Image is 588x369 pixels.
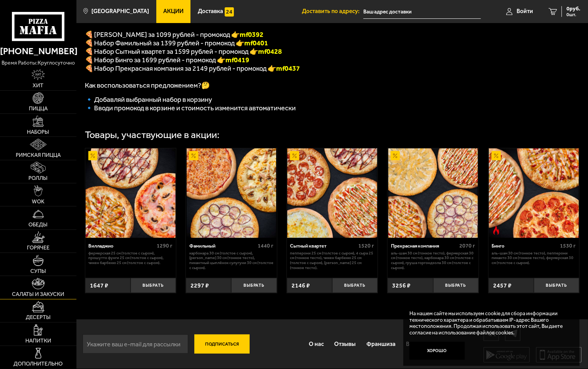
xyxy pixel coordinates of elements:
a: АкционныйФамильный [186,148,277,238]
b: mf0419 [226,56,250,64]
span: 🔹 Добавляй выбранный набор в корзину [85,95,212,104]
button: Хорошо [409,342,465,360]
span: 🍕 [PERSON_NAME] за 1099 рублей - промокод 👉 [85,30,264,39]
span: 1530 г [560,243,576,249]
span: Римская пицца [16,153,61,158]
span: 🍕 Набор Сытный квартет за 1599 рублей - промокод 👉 [85,47,282,56]
span: 🍕 Набор Бинго за 1699 рублей - промокод 👉 [85,56,250,64]
p: Аль-Шам 30 см (тонкое тесто), Пепперони Пиканто 30 см (тонкое тесто), Фермерская 30 см (толстое с... [492,251,576,266]
span: 🍕 Набор Прекрасная компания за 2149 рублей - промокод 👉 [85,64,277,73]
span: Десерты [26,315,51,320]
a: Вакансии [401,334,437,354]
img: Вилладжио [86,148,176,238]
span: Горячее [27,245,50,251]
span: Супы [30,269,46,274]
div: Бинго [492,243,558,249]
span: Как воспользоваться предложением?🤔 [85,81,210,90]
span: Акции [163,8,184,14]
button: Выбрать [433,278,479,293]
img: Акционный [492,151,501,160]
span: 3256 ₽ [392,282,411,289]
span: Наборы [27,130,50,135]
span: 🔹 Вводи промокод в корзине и стоимость изменится автоматически [85,104,296,112]
a: Отзывы [329,334,361,354]
span: Хит [33,83,44,88]
a: АкционныйСытный квартет [287,148,378,238]
span: 1290 г [157,243,172,249]
a: О нас [303,334,329,354]
font: mf0392 [240,30,264,39]
span: Роллы [29,176,48,181]
span: WOK [32,199,45,204]
p: Фермерская 25 см (толстое с сыром), Прошутто Фунги 25 см (толстое с сыром), Чикен Барбекю 25 см (... [88,251,172,266]
button: Выбрать [332,278,378,293]
img: Акционный [290,151,299,160]
a: АкционныйОстрое блюдоБинго [489,148,580,238]
span: Дополнительно [14,361,63,367]
span: 1647 ₽ [90,282,108,289]
img: Сытный квартет [287,148,377,238]
span: Доставка [198,8,223,14]
div: Сытный квартет [290,243,356,249]
img: 15daf4d41897b9f0e9f617042186c801.svg [225,7,234,17]
p: Пепперони 25 см (толстое с сыром), 4 сыра 25 см (тонкое тесто), Чикен Барбекю 25 см (толстое с сы... [290,251,374,271]
span: Обеды [29,222,48,228]
span: mf0437 [277,64,300,73]
a: Франшиза [361,334,401,354]
span: 2297 ₽ [190,282,209,289]
span: [GEOGRAPHIC_DATA] [91,8,149,14]
img: Акционный [88,151,98,160]
div: Прекрасная компания [391,243,457,249]
p: Карбонара 30 см (толстое с сыром), [PERSON_NAME] 30 см (тонкое тесто), Пикантный цыплёнок сулугун... [189,251,273,271]
span: 2070 г [459,243,475,249]
span: Салаты и закуски [12,292,65,297]
span: Войти [517,8,533,14]
span: Доставить по адресу: [302,8,363,14]
span: 1440 г [258,243,273,249]
input: Укажите ваш e-mail для рассылки [83,334,188,354]
img: Акционный [189,151,198,160]
span: 🍕 Набор Фамильный за 1399 рублей - промокод 👉 [85,39,268,47]
span: 2457 ₽ [493,282,512,289]
a: АкционныйПрекрасная компания [388,148,479,238]
div: Товары, участвующие в акции: [85,130,220,140]
button: Выбрать [231,278,277,293]
b: mf0401 [245,39,268,47]
span: 0 шт. [566,12,580,17]
img: Фамильный [187,148,277,238]
img: Акционный [391,151,400,160]
img: Бинго [489,148,579,238]
p: На нашем сайте мы используем cookie для сбора информации технического характера и обрабатываем IP... [409,310,569,336]
a: АкционныйВилладжио [85,148,176,238]
input: Ваш адрес доставки [363,5,481,19]
span: 0 руб. [566,6,580,12]
span: Пицца [29,106,48,111]
div: Вилладжио [88,243,155,249]
button: Выбрать [131,278,176,293]
button: Подписаться [194,334,250,354]
span: 1520 г [359,243,374,249]
img: Острое блюдо [492,226,501,235]
button: Выбрать [534,278,579,293]
div: Фамильный [189,243,256,249]
span: Напитки [25,338,51,344]
span: 2146 ₽ [292,282,310,289]
img: Прекрасная компания [388,148,478,238]
b: mf0428 [258,47,282,56]
p: Аль-Шам 30 см (тонкое тесто), Фермерская 30 см (тонкое тесто), Карбонара 30 см (толстое с сыром),... [391,251,475,271]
